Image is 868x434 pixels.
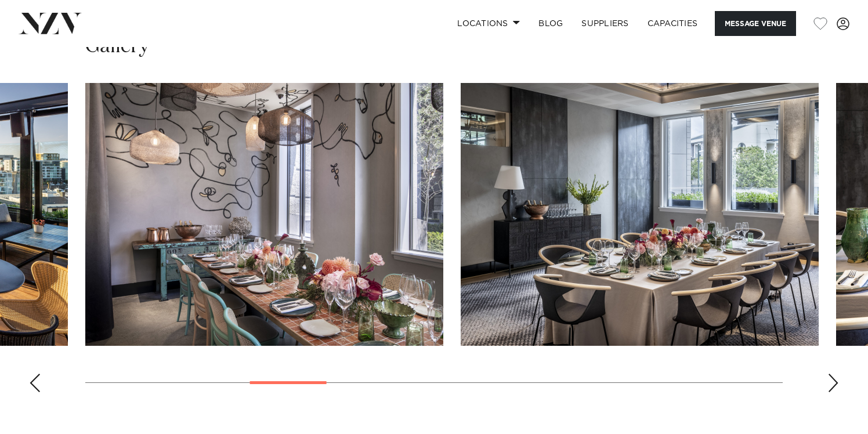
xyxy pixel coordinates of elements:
[19,13,82,34] img: nzv-logo.png
[638,11,707,36] a: Capacities
[448,11,529,36] a: Locations
[529,11,572,36] a: BLOG
[715,11,796,36] button: Message Venue
[85,83,443,346] swiper-slide: 5 / 17
[461,83,819,346] swiper-slide: 6 / 17
[572,11,638,36] a: SUPPLIERS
